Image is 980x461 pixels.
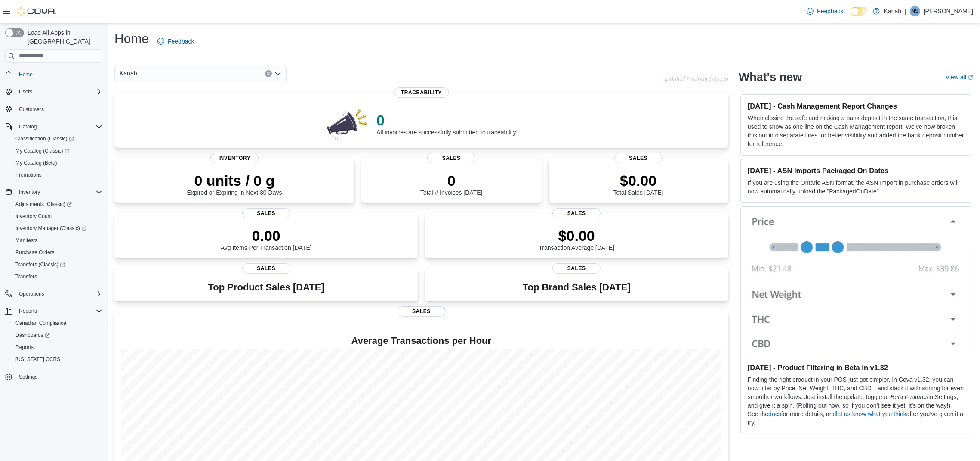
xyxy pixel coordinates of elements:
span: Transfers (Classic) [12,259,102,270]
a: Canadian Compliance [12,318,70,328]
h4: Average Transactions per Hour [121,336,721,346]
button: Users [2,86,106,98]
span: Classification (Classic) [15,135,74,142]
button: Purchase Orders [9,246,106,259]
a: Feedback [803,3,847,20]
span: My Catalog (Classic) [12,146,102,156]
span: Transfers (Classic) [15,261,65,268]
span: Manifests [12,235,102,246]
svg: External link [968,75,973,80]
a: Customers [15,104,47,115]
p: When closing the safe and making a bank deposit in the same transaction, this used to show as one... [748,114,964,148]
img: 0 [325,106,370,141]
img: Cova [17,7,56,16]
div: Expired or Expiring in Next 30 Days [187,172,282,196]
span: Sales [552,208,601,218]
a: Classification (Classic) [9,133,106,145]
a: My Catalog (Classic) [9,145,106,157]
button: Customers [2,103,106,115]
span: Settings [15,371,102,382]
span: Transfers [15,273,37,280]
span: Sales [552,263,601,274]
span: Dashboards [12,330,102,340]
span: NS [912,6,919,16]
p: 0 [420,172,482,189]
button: Operations [2,288,106,300]
button: Reports [9,341,106,353]
span: Sales [614,153,663,163]
a: Settings [15,372,41,382]
span: Sales [398,306,446,317]
button: Clear input [265,70,272,77]
span: Dashboards [15,332,50,339]
span: Reports [15,306,102,316]
span: Home [15,69,102,80]
span: Traceability [394,87,449,98]
span: Load All Apps in [GEOGRAPHIC_DATA] [24,28,102,46]
button: Home [2,68,106,81]
p: 0.00 [221,227,312,244]
span: Sales [242,263,290,274]
input: Dark Mode [851,7,869,16]
a: Manifests [12,235,41,246]
span: Inventory [15,187,102,197]
span: Users [19,88,32,95]
span: Operations [15,289,102,299]
a: My Catalog (Classic) [12,146,73,156]
a: Home [15,69,36,80]
span: [US_STATE] CCRS [15,356,60,363]
p: If you are using the Ontario ASN format, the ASN Import in purchase orders will now automatically... [748,178,964,196]
span: Canadian Compliance [12,318,102,328]
a: let us know what you think [836,411,906,417]
a: Promotions [12,170,45,180]
button: [US_STATE] CCRS [9,353,106,365]
p: Finding the right product in your POS just got simpler. In Cova v1.32, you can now filter by Pric... [748,375,964,410]
span: My Catalog (Classic) [15,147,70,154]
span: Inventory Manager (Classic) [15,225,86,232]
button: Inventory [2,186,106,198]
button: Open list of options [274,70,281,77]
span: Settings [19,374,37,380]
a: Inventory Count [12,211,55,221]
div: All invoices are successfully submitted to traceability! [376,112,518,136]
button: Transfers [9,271,106,283]
span: Customers [19,106,44,113]
h3: [DATE] - Cash Management Report Changes [748,102,964,110]
div: Nima Soudi [910,6,920,16]
button: Reports [2,305,106,317]
span: Customers [15,104,102,115]
span: Feedback [817,7,843,16]
span: Inventory [19,189,40,196]
h3: [DATE] - Product Filtering in Beta in v1.32 [748,363,964,372]
button: Promotions [9,169,106,181]
button: Inventory Count [9,210,106,222]
a: My Catalog (Beta) [12,158,61,168]
span: Washington CCRS [12,354,102,364]
a: Dashboards [12,330,53,340]
span: Users [15,87,102,97]
a: Transfers [12,271,40,282]
p: [PERSON_NAME] [924,6,973,16]
button: Manifests [9,234,106,246]
div: Total Sales [DATE] [613,172,663,196]
button: Settings [2,371,106,383]
h3: [DATE] - ASN Imports Packaged On Dates [748,166,964,175]
span: Catalog [19,123,37,130]
a: Adjustments (Classic) [12,199,75,209]
p: Kanab [884,6,901,16]
span: Classification (Classic) [12,134,102,144]
span: My Catalog (Beta) [12,158,102,168]
span: Promotions [15,171,42,178]
span: Kanab [120,68,137,78]
span: Manifests [15,237,37,244]
em: Beta Features [891,393,928,400]
a: View allExternal link [946,74,973,81]
button: Canadian Compliance [9,317,106,329]
p: 0 units / 0 g [187,172,282,189]
span: Canadian Compliance [15,320,66,327]
a: Purchase Orders [12,247,58,258]
span: Inventory [210,153,259,163]
span: My Catalog (Beta) [15,159,57,166]
button: Catalog [15,121,40,132]
button: My Catalog (Beta) [9,157,106,169]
